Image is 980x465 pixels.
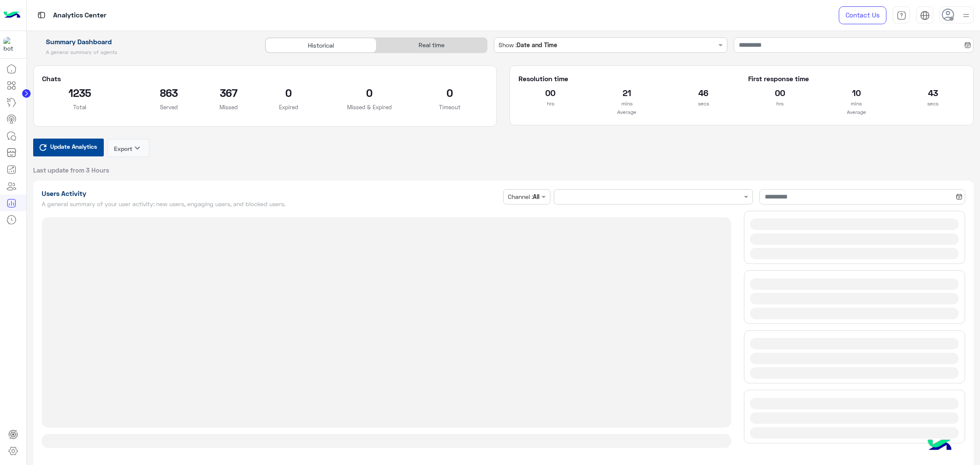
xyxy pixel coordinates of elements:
h2: 10 [824,86,888,99]
span: Last update from 3 Hours [33,166,109,174]
p: Missed [219,103,238,111]
a: tab [893,6,910,24]
p: Total [42,103,118,111]
h2: 00 [748,86,812,99]
h2: 367 [219,86,238,99]
h1: Summary Dashboard [33,37,256,46]
p: mins [824,99,888,108]
p: hrs [518,99,582,108]
img: 1403182699927242 [3,37,19,52]
p: secs [672,99,735,108]
h5: Chats [42,74,488,83]
h2: 0 [339,86,399,99]
i: keyboard_arrow_down [132,143,142,153]
h5: A general summary of agents [33,49,256,56]
p: Served [131,103,207,111]
h2: 43 [901,86,965,99]
img: Logo [3,6,20,24]
button: Update Analytics [33,139,104,156]
h2: 1235 [42,86,118,99]
img: tab [897,11,906,20]
div: Historical [265,38,376,53]
p: Analytics Center [53,10,106,21]
img: tab [36,10,47,20]
img: hulul-logo.png [925,431,954,461]
p: Average [518,108,735,116]
h2: 21 [595,86,659,99]
h2: 0 [251,86,327,99]
span: Update Analytics [48,141,99,152]
img: tab [920,11,930,20]
p: Average [748,108,965,116]
h5: First response time [748,74,965,83]
h2: 00 [518,86,582,99]
p: mins [595,99,659,108]
h2: 863 [131,86,207,99]
p: secs [901,99,965,108]
img: profile [961,10,971,21]
p: Timeout [412,103,488,111]
h2: 0 [412,86,488,99]
p: Expired [251,103,327,111]
p: Missed & Expired [339,103,399,111]
h2: 46 [672,86,735,99]
p: hrs [748,99,812,108]
h5: Resolution time [518,74,735,83]
a: Contact Us [839,6,886,24]
div: Real time [376,38,487,53]
button: Exportkeyboard_arrow_down [107,139,150,157]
